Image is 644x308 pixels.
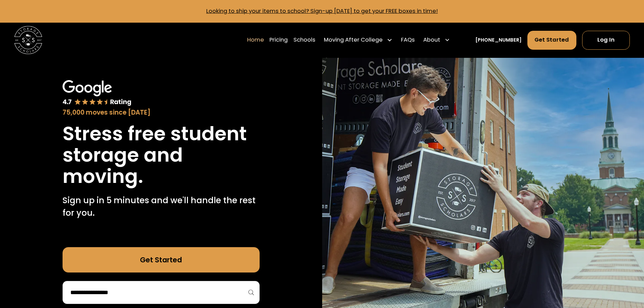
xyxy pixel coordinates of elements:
[321,30,396,50] div: Moving After College
[421,30,453,50] div: About
[63,247,260,273] a: Get Started
[14,26,42,54] img: Storage Scholars main logo
[63,194,260,219] p: Sign up in 5 minutes and we'll handle the rest for you.
[63,108,260,117] div: 75,000 moves since [DATE]
[247,30,264,50] a: Home
[206,7,438,15] a: Looking to ship your items to school? Sign-up [DATE] to get your FREE boxes in time!
[63,80,132,106] img: Google 4.7 star rating
[401,30,415,50] a: FAQs
[324,36,383,44] div: Moving After College
[63,123,260,187] h1: Stress free student storage and moving.
[269,30,288,50] a: Pricing
[527,31,577,50] a: Get Started
[582,31,630,50] a: Log In
[293,30,315,50] a: Schools
[475,37,522,44] a: [PHONE_NUMBER]
[423,36,440,44] div: About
